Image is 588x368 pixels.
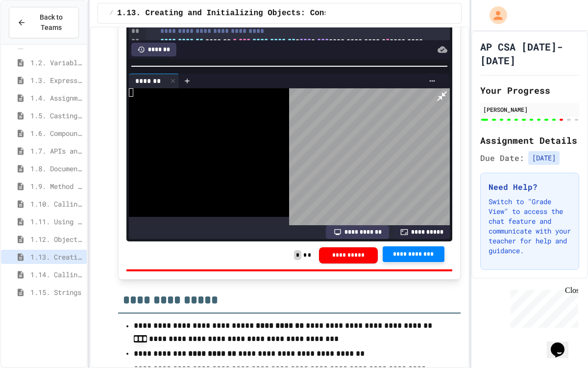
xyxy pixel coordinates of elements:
[547,329,578,358] iframe: chat widget
[30,75,83,85] span: 1.3. Expressions and Output [New]
[117,7,367,19] span: 1.13. Creating and Initializing Objects: Constructors
[30,181,83,191] span: 1.9. Method Signatures
[479,4,510,26] div: My Account
[489,181,571,193] h3: Need Help?
[30,287,83,297] span: 1.15. Strings
[30,57,83,68] span: 1.2. Variables and Data Types
[30,110,83,121] span: 1.5. Casting and Ranges of Values
[30,252,83,262] span: 1.13. Creating and Initializing Objects: Constructors
[528,151,560,165] span: [DATE]
[4,4,68,62] div: Chat with us now!Close
[480,40,579,67] h1: AP CSA [DATE]-[DATE]
[30,128,83,138] span: 1.6. Compound Assignment Operators
[30,93,83,103] span: 1.4. Assignment and Input
[507,286,578,328] iframe: chat widget
[30,269,83,280] span: 1.14. Calling Instance Methods
[110,9,113,17] span: /
[30,199,83,209] span: 1.10. Calling Class Methods
[30,234,83,244] span: 1.12. Objects - Instances of Classes
[480,83,579,97] h2: Your Progress
[30,216,83,227] span: 1.11. Using the Math Class
[480,152,524,164] span: Due Date:
[32,12,71,33] span: Back to Teams
[9,7,79,38] button: Back to Teams
[489,197,571,256] p: Switch to "Grade View" to access the chat feature and communicate with your teacher for help and ...
[483,105,576,114] div: [PERSON_NAME]
[480,133,579,147] h2: Assignment Details
[30,163,83,174] span: 1.8. Documentation with Comments and Preconditions
[30,146,83,156] span: 1.7. APIs and Libraries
